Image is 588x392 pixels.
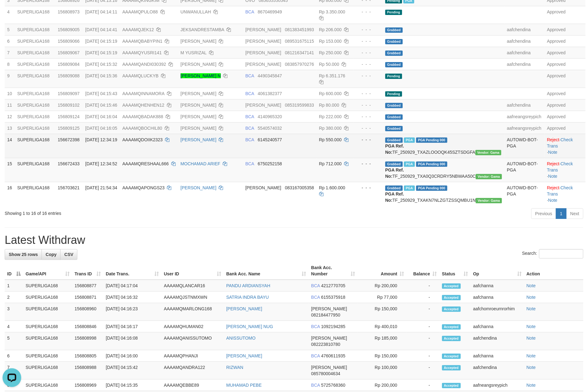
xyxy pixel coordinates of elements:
[161,262,224,280] th: User ID: activate to sort column ascending
[122,27,154,32] span: AAAAMQJEK12
[319,27,342,32] span: Rp 206.000
[15,35,55,47] td: SUPERLIGA168
[356,125,380,131] div: - - -
[15,88,55,99] td: SUPERLIGA168
[545,111,586,122] td: Approved
[545,122,586,134] td: Approved
[527,306,536,311] a: Note
[258,91,282,96] span: Copy 4061382377 to clipboard
[504,58,545,70] td: aafchendina
[311,295,320,300] span: BCA
[181,185,216,190] a: [PERSON_NAME]
[122,91,164,96] span: AAAAMQINNAMORA
[72,262,103,280] th: Trans ID: activate to sort column ascending
[5,6,15,24] td: 4
[356,61,380,67] div: - - -
[539,249,583,259] input: Search:
[122,161,169,166] span: AAAAMQRESHAAL666
[181,27,224,32] a: JEKSANDRESTAMBA
[122,39,162,44] span: AAAAMQBABYPIN1
[356,185,380,191] div: - - -
[85,73,117,78] span: [DATE] 04:15:36
[531,208,556,219] a: Previous
[416,186,447,191] span: PGA Pending
[258,161,282,166] span: Copy 6750252158 to clipboard
[547,185,573,196] a: Check Trans
[319,103,339,108] span: Rp 80.000
[85,27,117,32] span: [DATE] 04:14:41
[385,126,403,131] span: Grabbed
[58,126,80,131] span: 156809125
[181,114,216,119] a: [PERSON_NAME]
[58,27,80,32] span: 156809005
[358,262,407,280] th: Amount: activate to sort column ascending
[58,50,80,55] span: 156809067
[5,35,15,47] td: 6
[41,249,61,260] a: Copy
[58,62,80,67] span: 156809084
[321,295,345,300] span: Copy 6155375918 to clipboard
[504,111,545,122] td: aafneangsreypich
[545,158,586,182] td: · ·
[404,138,415,143] span: Marked by aafsoycanthlai
[122,137,163,142] span: AAAAMQDOIIK2323
[471,303,524,321] td: aafchomroeurnrorhim
[545,47,586,58] td: Approved
[319,9,345,14] span: Rp 3.350.000
[383,134,504,158] td: TF_250929_TXAZLOOOQK45SZTSDGFA
[181,126,216,131] a: [PERSON_NAME]
[527,324,536,329] a: Note
[356,137,380,143] div: - - -
[15,24,55,35] td: SUPERLIGA168
[311,306,347,311] span: [PERSON_NAME]
[245,161,254,166] span: BCA
[58,39,80,44] span: 156809066
[245,27,281,32] span: [PERSON_NAME]
[471,280,524,292] td: aafchanna
[181,161,221,166] a: MOCHAMAD ARIEF
[407,303,440,321] td: -
[72,280,103,292] td: 156808877
[58,137,80,142] span: 156672398
[547,185,560,190] a: Reject
[46,252,56,257] span: Copy
[72,332,103,350] td: 156808998
[385,162,403,167] span: Grabbed
[407,332,440,350] td: -
[319,39,342,44] span: Rp 153.000
[58,161,80,166] span: 156672433
[161,321,224,332] td: AAAAMQHUMAN02
[285,185,314,190] span: Copy 083167005358 to clipboard
[5,262,23,280] th: ID: activate to sort column descending
[385,114,403,120] span: Grabbed
[122,103,164,108] span: AAAAMQHENHEN12
[103,262,161,280] th: Date Trans.: activate to sort column ascending
[471,262,524,280] th: Op: activate to sort column ascending
[5,249,42,260] a: Show 25 rows
[58,91,80,96] span: 156809097
[245,114,254,119] span: BCA
[258,9,282,14] span: Copy 8670469949 to clipboard
[285,39,314,44] span: Copy 089531675115 to clipboard
[226,383,262,388] a: MUHAMAD PEBE
[245,39,281,44] span: [PERSON_NAME]
[442,336,461,341] span: Accepted
[311,283,320,288] span: BCA
[5,99,15,111] td: 11
[5,122,15,134] td: 13
[181,50,207,55] a: M YUSRIZAL
[471,332,524,350] td: aafchendina
[319,50,342,55] span: Rp 250.000
[58,103,80,108] span: 156809102
[545,88,586,99] td: Approved
[181,91,216,96] a: [PERSON_NAME]
[356,90,380,97] div: - - -
[356,161,380,167] div: - - -
[23,292,72,303] td: SUPERLIGA168
[9,252,38,257] span: Show 25 rows
[358,332,407,350] td: Rp 185,000
[471,292,524,303] td: aafchanna
[285,103,314,108] span: Copy 085319599833 to clipboard
[311,324,320,329] span: BCA
[122,126,162,131] span: AAAAMQBOCHIL80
